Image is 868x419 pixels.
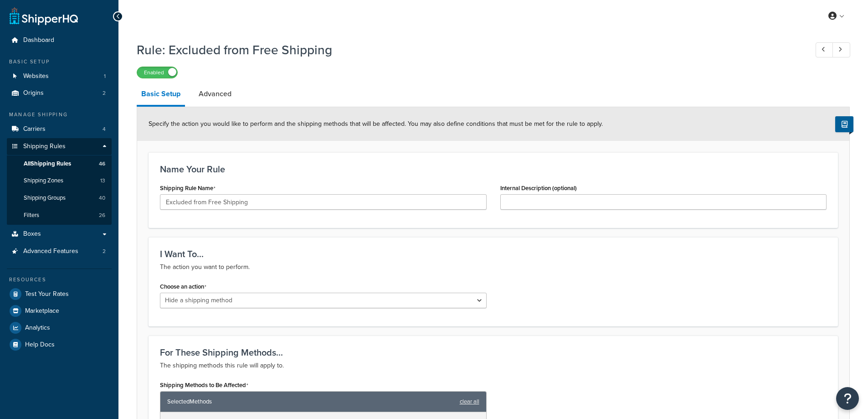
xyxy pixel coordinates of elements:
[7,155,112,172] a: AllShipping Rules46
[160,249,827,259] h3: I Want To...
[149,119,603,129] span: Specify the action you would like to perform and the shipping methods that will be affected. You ...
[7,276,112,284] div: Resources
[23,89,44,97] span: Origins
[160,347,827,357] h3: For These Shipping Methods...
[460,395,479,408] a: clear all
[25,307,59,315] span: Marketplace
[99,160,105,168] span: 46
[500,185,577,191] label: Internal Description (optional)
[7,111,112,119] div: Manage Shipping
[99,212,105,219] span: 26
[7,58,112,66] div: Basic Setup
[7,243,112,260] a: Advanced Features2
[103,248,106,255] span: 2
[160,382,248,389] label: Shipping Methods to Be Affected
[7,68,112,85] a: Websites1
[100,177,105,185] span: 13
[836,387,859,410] button: Open Resource Center
[25,341,55,349] span: Help Docs
[23,230,41,238] span: Boxes
[99,194,105,202] span: 40
[816,42,833,57] a: Previous Record
[7,85,112,102] li: Origins
[7,121,112,138] li: Carriers
[24,177,63,185] span: Shipping Zones
[160,360,827,371] p: The shipping methods this rule will apply to.
[7,138,112,225] li: Shipping Rules
[23,125,46,133] span: Carriers
[7,190,112,207] li: Shipping Groups
[25,290,69,298] span: Test Your Rates
[7,190,112,207] a: Shipping Groups40
[7,320,112,336] a: Analytics
[7,121,112,138] a: Carriers4
[7,138,112,155] a: Shipping Rules
[7,85,112,102] a: Origins2
[24,160,71,168] span: All Shipping Rules
[7,68,112,85] li: Websites
[7,303,112,319] a: Marketplace
[137,41,799,59] h1: Rule: Excluded from Free Shipping
[7,172,112,189] li: Shipping Zones
[7,207,112,224] li: Filters
[7,207,112,224] a: Filters26
[137,83,185,107] a: Basic Setup
[835,116,853,132] button: Show Help Docs
[160,283,206,290] label: Choose an action
[160,164,827,174] h3: Name Your Rule
[7,336,112,353] a: Help Docs
[137,67,177,78] label: Enabled
[7,32,112,49] a: Dashboard
[24,194,66,202] span: Shipping Groups
[7,243,112,260] li: Advanced Features
[167,395,455,408] span: Selected Methods
[103,89,106,97] span: 2
[7,286,112,302] a: Test Your Rates
[23,36,54,44] span: Dashboard
[194,83,236,105] a: Advanced
[23,248,78,255] span: Advanced Features
[23,143,66,150] span: Shipping Rules
[832,42,850,57] a: Next Record
[160,185,216,192] label: Shipping Rule Name
[23,72,49,80] span: Websites
[103,125,106,133] span: 4
[7,226,112,243] a: Boxes
[25,324,50,332] span: Analytics
[104,72,106,80] span: 1
[24,212,39,219] span: Filters
[160,262,827,273] p: The action you want to perform.
[7,172,112,189] a: Shipping Zones13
